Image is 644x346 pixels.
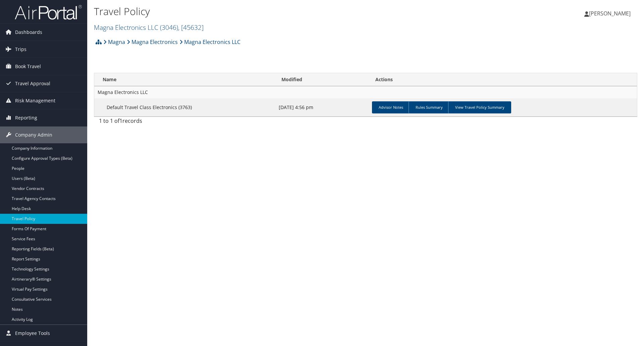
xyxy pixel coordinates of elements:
a: Magna Electronics LLC [94,23,204,32]
th: Name: activate to sort column ascending [94,73,275,86]
span: Trips [15,41,26,58]
td: [DATE] 4:56 pm [275,98,369,116]
span: Travel Approval [15,75,50,92]
a: Rules Summary [409,101,449,113]
th: Actions [369,73,637,86]
a: View Travel Policy Summary [448,101,511,113]
span: ( 3046 ) [160,23,178,32]
img: airportal-logo.png [15,4,82,20]
th: Modified: activate to sort column ascending [275,73,369,86]
span: , [ 45632 ] [178,23,204,32]
a: Magna [103,35,125,49]
span: Book Travel [15,58,41,75]
span: [PERSON_NAME] [589,10,631,17]
span: 1 [119,117,122,125]
h1: Travel Policy [94,4,456,18]
a: Advisor Notes [372,101,410,113]
span: Employee Tools [15,325,50,342]
span: Risk Management [15,92,55,109]
a: [PERSON_NAME] [584,3,637,23]
a: Magna Electronics [127,35,178,49]
span: Company Admin [15,127,52,143]
span: Dashboards [15,24,42,41]
span: Reporting [15,109,37,126]
div: 1 to 1 of records [99,117,225,128]
td: Default Travel Class Electronics (3763) [94,98,275,116]
a: Magna Electronics LLC [179,35,240,49]
td: Magna Electronics LLC [94,86,637,98]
